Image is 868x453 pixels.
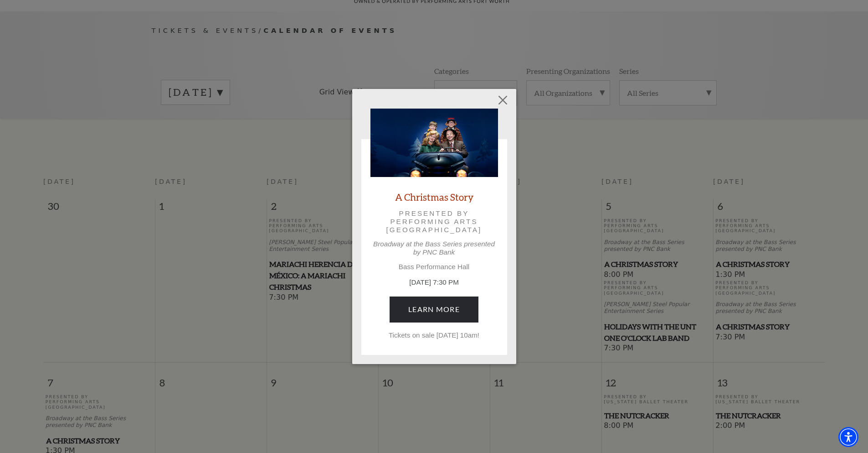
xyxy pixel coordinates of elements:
p: Presented by Performing Arts [GEOGRAPHIC_DATA] [383,209,485,234]
button: Close [494,92,511,109]
p: Broadway at the Bass Series presented by PNC Bank [370,240,498,256]
a: December 6, 7:30 PM Learn More Tickets on sale Friday, June 27 at 10am [390,297,478,322]
p: [DATE] 7:30 PM [370,277,498,288]
img: A Christmas Story [370,109,498,177]
a: A Christmas Story [395,191,473,203]
p: Bass Performance Hall [370,263,498,271]
div: Accessibility Menu [838,427,858,447]
p: Tickets on sale [DATE] 10am! [370,331,498,339]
